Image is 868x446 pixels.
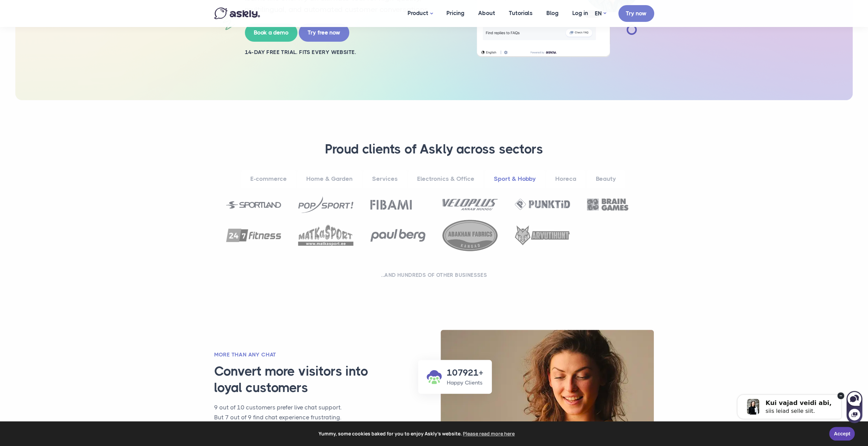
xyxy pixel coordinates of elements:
[245,49,460,56] h2: 14-day free trial. Fits every website.
[447,379,483,387] p: Happy Clients
[587,199,628,211] img: Brain games
[618,5,654,22] a: Try now
[10,429,824,439] span: Yummy, some cookies baked for you to enjoy Askly's website.
[442,220,498,251] img: Abakhan
[223,141,646,158] h3: Proud clients of Askly across sectors
[595,9,606,18] a: EN
[546,170,585,188] a: Horeca
[370,200,412,210] img: Fibami
[723,382,863,424] iframe: Askly chat
[214,8,260,19] img: Askly
[214,403,389,413] p: 9 out of 10 customers prefer live chat support.
[515,199,570,210] img: Punktid
[226,229,281,242] img: 24/7 Fitness
[299,24,349,42] a: Try free now
[587,170,625,188] a: Beauty
[442,199,498,210] img: Veloplus
[370,229,426,242] img: PaulBerg
[829,427,855,441] a: Accept
[298,196,353,213] img: PopSport
[214,351,389,359] h2: More than any chat
[298,225,353,246] img: Matkaspot
[297,170,362,188] a: Home & Garden
[245,24,297,42] a: Book a demo
[485,170,545,188] a: Sport & Hobby
[363,170,407,188] a: Services
[223,272,646,279] h2: ...and hundreds of other businesses
[241,170,296,188] a: E-commerce
[214,363,398,396] h3: Convert more visitors into loyal customers
[214,413,389,422] p: But 7 out of 9 find chat experience frustrating.
[515,225,570,246] img: Arvutihunt
[462,429,516,439] a: learn more about cookies
[408,170,483,188] a: Electronics & Office
[226,201,281,208] img: Sportland
[447,367,483,379] h3: 107921+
